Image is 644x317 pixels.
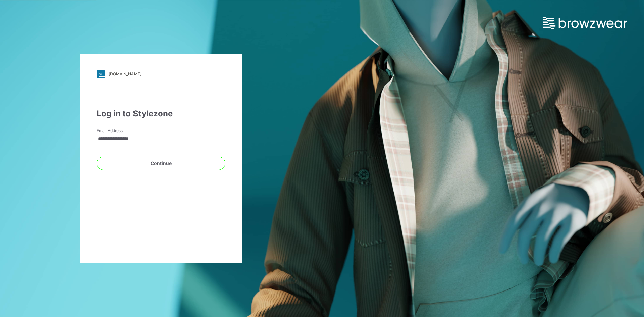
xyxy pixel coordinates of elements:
a: [DOMAIN_NAME] [97,70,225,78]
img: stylezone-logo.562084cfcfab977791bfbf7441f1a819.svg [97,70,105,78]
div: Log in to Stylezone [97,108,225,120]
label: Email Address [97,128,144,134]
div: [DOMAIN_NAME] [109,71,141,76]
button: Continue [97,157,225,170]
img: browzwear-logo.e42bd6dac1945053ebaf764b6aa21510.svg [543,17,627,29]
